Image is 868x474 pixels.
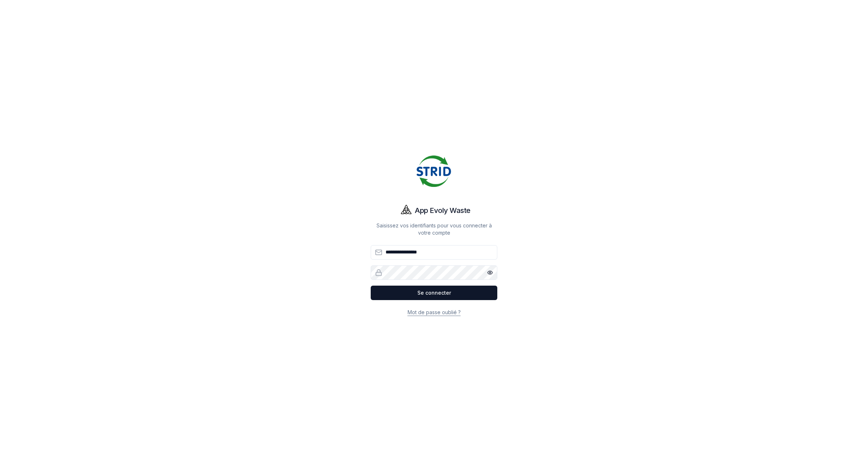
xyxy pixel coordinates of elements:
[415,205,471,215] h1: App Evoly Waste
[371,286,497,300] button: Se connecter
[417,154,451,189] img: Strid Logo
[397,202,415,219] img: Evoly Logo
[371,222,497,236] p: Saisissez vos identifiants pour vous connecter à votre compte
[408,309,461,315] a: Mot de passe oublié ?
